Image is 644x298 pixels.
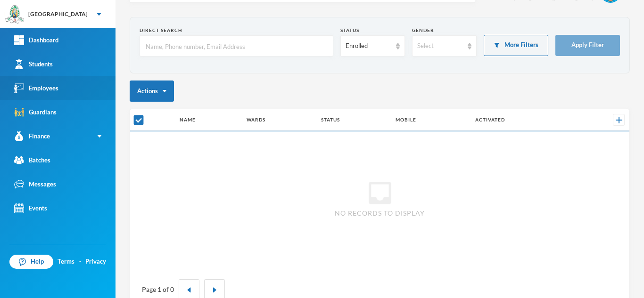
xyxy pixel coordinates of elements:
div: [GEOGRAPHIC_DATA] [28,10,88,18]
div: Enrolled [346,41,391,51]
div: Events [14,203,47,213]
button: Actions [130,81,174,102]
th: Activated [471,109,574,131]
div: Students [14,59,53,69]
img: + [616,117,622,123]
div: Guardians [14,107,57,117]
th: Status [316,109,391,131]
i: inbox [365,178,395,208]
a: Help [9,255,53,269]
div: Direct Search [140,27,333,34]
th: Mobile [391,109,471,131]
th: Name [175,109,242,131]
a: Terms [58,257,74,266]
a: Privacy [85,257,106,266]
div: Gender [412,27,477,34]
div: Finance [14,131,50,141]
div: Batches [14,155,50,165]
th: Wards [242,109,316,131]
button: More Filters [484,35,548,56]
div: · [79,257,81,266]
input: Name, Phone number, Email Address [145,36,328,57]
div: Select [417,41,463,51]
div: Dashboard [14,35,58,45]
div: Employees [14,83,58,93]
div: Status [340,27,405,34]
button: Apply Filter [555,35,620,56]
div: Page 1 of 0 [142,284,174,294]
div: Messages [14,179,56,189]
img: logo [5,5,24,24]
span: No records to display [335,208,425,218]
